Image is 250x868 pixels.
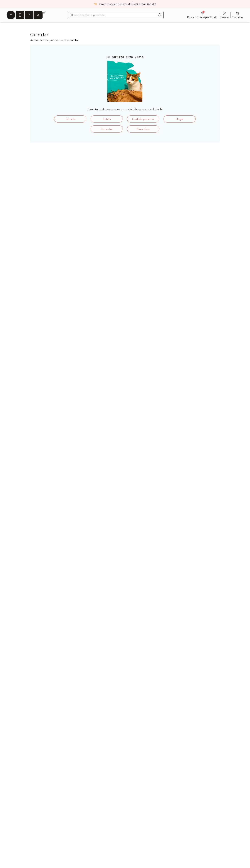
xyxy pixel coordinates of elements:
p: ¡Envío gratis en pedidos de $500 o más! (CDMX) [99,2,156,6]
a: Cuenta [219,11,230,19]
span: Mi carrito [232,16,243,19]
a: Comida [54,115,86,123]
a: Cuidado personal [127,115,159,123]
h2: Carrito [30,32,220,37]
h4: Tu carrito está vacío [37,55,213,59]
img: check [94,2,97,6]
a: Bienestar [91,125,123,133]
span: Dirección no especificada [187,16,217,19]
p: Aún no tienes productos en tu carrito [30,38,220,42]
img: ¡Carrito vacío! [107,60,143,102]
a: Mascotas [127,125,159,133]
a: Bebés [91,115,123,123]
span: Cuenta [221,16,229,19]
input: Busca los mejores productos [71,13,156,17]
a: Mi carrito [231,11,244,19]
a: Dirección no especificada [186,11,219,19]
a: Hogar [164,115,196,123]
p: Llena tu carrito y conoce una opción de consumo saludable [37,108,213,111]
